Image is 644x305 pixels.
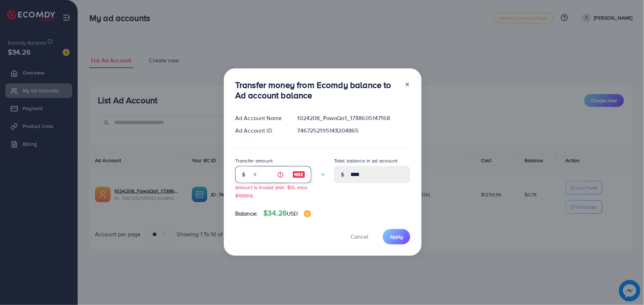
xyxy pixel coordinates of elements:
span: Balance: [235,210,258,218]
img: image [292,170,305,179]
label: Transfer amount [235,157,273,164]
div: 1024208_FawaQa1_1738605147168 [292,114,416,122]
label: Total balance in ad account [334,157,397,164]
span: Cancel [350,233,368,241]
h4: $34.26 [263,209,311,218]
div: Ad Account Name [229,114,292,122]
span: Apply [390,233,403,240]
button: Cancel [342,229,377,244]
button: Apply [383,229,410,244]
small: Amount is invalid (min: $10, max: $10000) [235,184,308,199]
div: Ad Account ID [229,126,292,135]
img: image [304,210,311,217]
div: 7467252195143204865 [292,126,416,135]
span: USD [287,210,298,217]
h3: Transfer money from Ecomdy balance to Ad account balance [235,80,399,100]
